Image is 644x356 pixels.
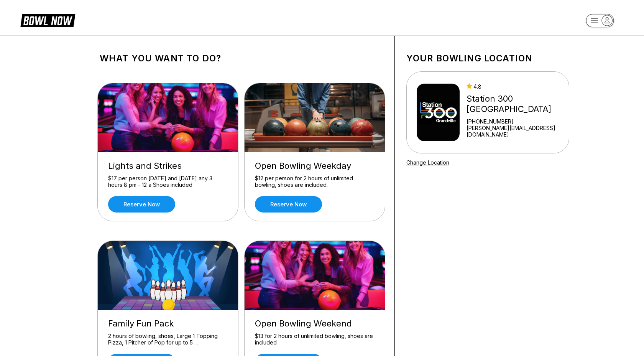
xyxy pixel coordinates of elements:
[108,175,228,188] div: $17 per person [DATE] and [DATE] any 3 hours 8 pm - 12 a Shoes included
[406,159,449,166] a: Change Location
[255,161,375,171] div: Open Bowling Weekday
[98,83,239,152] img: Lights and Strikes
[255,318,375,329] div: Open Bowling Weekend
[245,83,386,152] img: Open Bowling Weekday
[255,196,322,213] a: Reserve now
[108,161,228,171] div: Lights and Strikes
[417,84,460,141] img: Station 300 Grandville
[467,118,566,125] div: [PHONE_NUMBER]
[100,53,383,64] h1: What you want to do?
[467,83,566,90] div: 4.8
[467,94,566,114] div: Station 300 [GEOGRAPHIC_DATA]
[108,333,228,346] div: 2 hours of bowling, shoes, Large 1 Topping Pizza, 1 Pitcher of Pop for up to 5 ...
[406,53,569,64] h1: Your bowling location
[108,318,228,329] div: Family Fun Pack
[255,175,375,188] div: $12 per person for 2 hours of unlimited bowling, shoes are included.
[255,333,375,346] div: $13 for 2 hours of unlimited bowling, shoes are included
[467,125,566,138] a: [PERSON_NAME][EMAIL_ADDRESS][DOMAIN_NAME]
[98,241,239,310] img: Family Fun Pack
[108,196,175,213] a: Reserve now
[245,241,386,310] img: Open Bowling Weekend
